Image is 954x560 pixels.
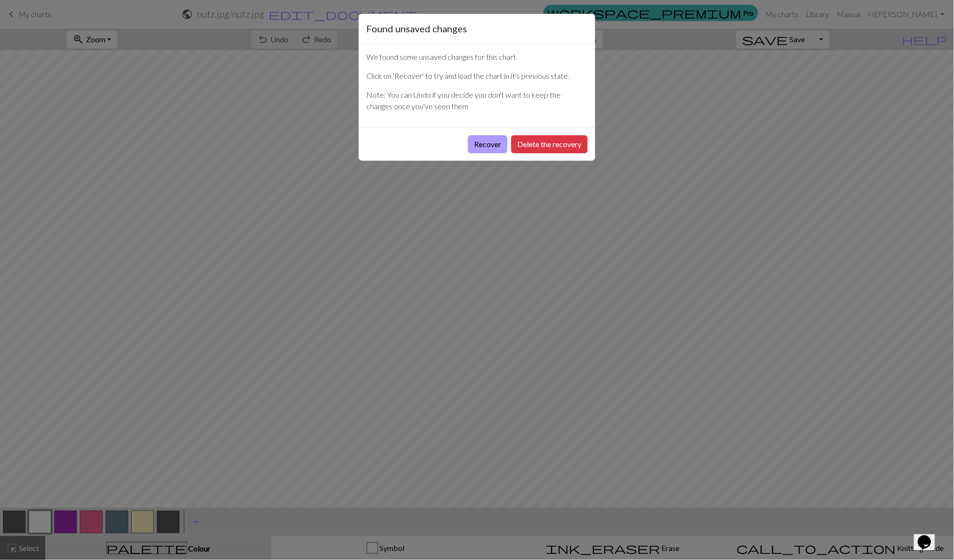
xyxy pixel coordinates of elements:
button: Delete the recovery [511,135,588,153]
h5: Found unsaved changes [366,21,467,36]
iframe: chat widget [914,522,944,551]
p: Click on 'Recover' to try and load the chart in it's previous state. [366,70,588,82]
p: Note: You can Undo if you decide you don't want to keep the changes once you've seen them [366,89,588,112]
button: Recover [468,135,507,153]
p: We found some unsaved changes for this chart. [366,51,588,63]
